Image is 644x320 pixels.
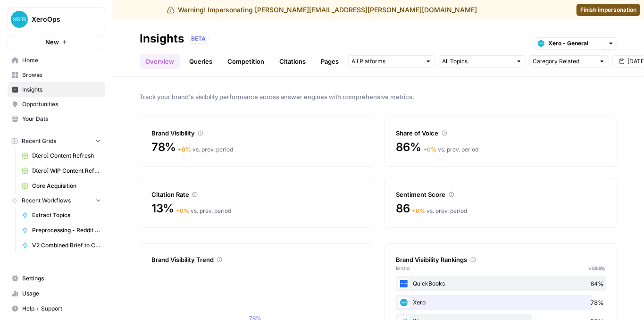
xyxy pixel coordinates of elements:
[22,71,101,79] span: Browse
[274,54,311,69] a: Citations
[412,207,467,215] div: vs. prev. period
[590,298,604,307] span: 78%
[178,146,191,153] span: + 0 %
[398,297,410,308] img: wbynuzzq6lj3nzxpt1e3y1j7uzng
[151,190,361,199] div: Citation Rate
[8,111,105,126] a: Your Data
[8,301,105,316] button: Help + Support
[8,53,105,68] a: Home
[8,82,105,97] a: Insights
[8,286,105,301] a: Usage
[396,128,606,138] div: Share of Voice
[8,35,105,49] button: New
[151,255,361,264] div: Brand Visibility Trend
[140,92,618,101] span: Track your brand's visibility performance across answer engines with comprehensive metrics.
[167,5,477,15] div: Warning! Impersonating [PERSON_NAME][EMAIL_ADDRESS][PERSON_NAME][DOMAIN_NAME]
[222,54,270,69] a: Competition
[8,8,105,31] button: Workspace: XeroOps
[22,137,56,145] span: Recent Grids
[22,115,101,123] span: Your Data
[533,57,595,66] input: Category Related
[32,211,101,219] span: Extract Topics
[17,223,105,238] a: Preprocessing - Reddit Test
[184,54,218,69] a: Queries
[315,54,344,69] a: Pages
[188,34,209,43] div: BETA
[351,57,421,66] input: All Platforms
[396,276,606,291] div: QuickBooks
[423,145,478,154] div: vs. prev. period
[140,54,180,69] a: Overview
[8,194,105,208] button: Recent Workflows
[11,11,28,28] img: XeroOps Logo
[8,67,105,83] a: Browse
[17,163,105,178] a: [Xero] WIP Content Refresh
[17,178,105,194] a: Core Acquisition
[548,39,604,48] input: Xero - General
[396,295,606,310] div: Xero
[22,196,71,205] span: Recent Workflows
[8,97,105,112] a: Opportunities
[176,207,231,215] div: vs. prev. period
[590,279,604,288] span: 84%
[396,201,410,216] span: 86
[22,56,101,65] span: Home
[151,201,174,216] span: 13%
[151,128,361,138] div: Brand Visibility
[8,271,105,286] a: Settings
[17,238,105,253] a: V2 Combined Brief to Content - Reddit Test
[22,289,101,298] span: Usage
[442,57,512,66] input: All Topics
[22,274,101,283] span: Settings
[17,208,105,223] a: Extract Topics
[423,146,436,153] span: + 0 %
[412,207,425,214] span: + 0 %
[588,264,606,272] span: Visibility
[32,182,101,190] span: Core Acquisition
[140,31,184,46] div: Insights
[22,304,101,313] span: Help + Support
[45,37,59,47] span: New
[32,15,89,24] span: XeroOps
[396,190,606,199] div: Sentiment Score
[32,152,101,160] span: [Xero] Content Refresh
[151,140,176,155] span: 78%
[396,255,606,264] div: Brand Visibility Rankings
[17,148,105,163] a: [Xero] Content Refresh
[580,6,636,14] span: Finish impersonation
[32,241,101,250] span: V2 Combined Brief to Content - Reddit Test
[22,85,101,94] span: Insights
[22,100,101,109] span: Opportunities
[32,167,101,175] span: [Xero] WIP Content Refresh
[178,145,233,154] div: vs. prev. period
[396,264,410,272] span: Brand
[8,134,105,148] button: Recent Grids
[176,207,189,214] span: + 0 %
[398,278,410,289] img: t66ivm8gxseh8di5l94d7bcs3okx
[577,4,640,16] a: Finish impersonation
[32,226,101,235] span: Preprocessing - Reddit Test
[396,140,421,155] span: 86%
